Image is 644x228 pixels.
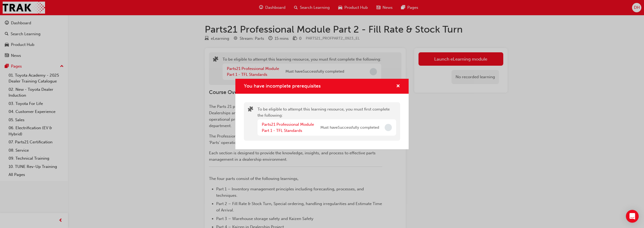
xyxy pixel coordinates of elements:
span: puzzle-icon [248,107,253,113]
span: Must have Successfully completed [320,125,379,131]
button: cross-icon [396,83,400,90]
span: You have incomplete prerequisites [244,83,321,89]
a: Parts21 Professional Module Part 1 - TFL Standards [262,122,314,133]
div: Open Intercom Messenger [626,210,639,223]
span: Incomplete [385,124,392,131]
div: To be eligible to attempt this learning resource, you must first complete the following: [257,106,396,137]
span: cross-icon [396,84,400,89]
div: You have incomplete prerequisites [235,79,409,150]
